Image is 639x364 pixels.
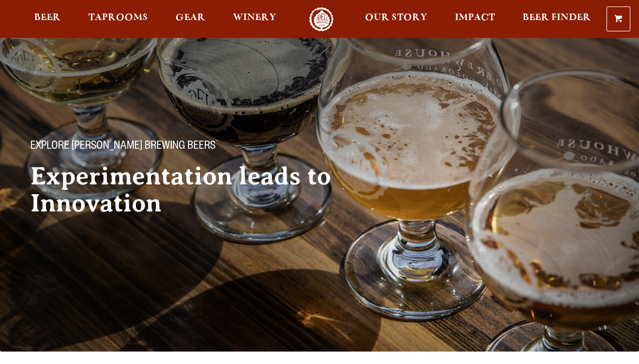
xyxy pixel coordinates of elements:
span: Our Story [365,14,427,22]
a: Beer Finder [516,7,598,31]
a: Winery [226,7,283,31]
span: Impact [455,14,495,22]
span: Beer [34,14,61,22]
span: Taprooms [88,14,148,22]
a: Beer [27,7,68,31]
span: Explore [PERSON_NAME] Brewing Beers [30,140,216,154]
a: Taprooms [81,7,155,31]
a: Odell Home [301,7,342,31]
a: Our Story [358,7,434,31]
a: Impact [448,7,502,31]
span: Beer Finder [523,14,591,22]
span: Winery [233,14,276,22]
a: Gear [168,7,212,31]
h2: Experimentation leads to Innovation [30,163,368,217]
span: Gear [175,14,205,22]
